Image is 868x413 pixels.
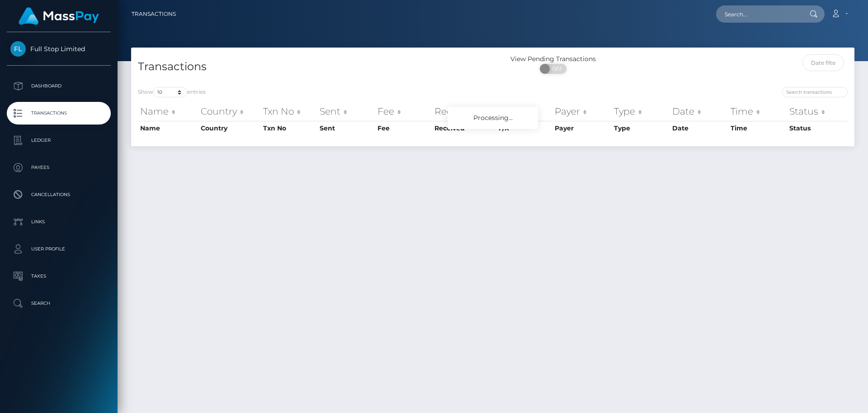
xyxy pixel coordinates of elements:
p: Links [10,215,107,229]
p: Cancellations [10,188,107,202]
a: Payees [7,156,111,179]
th: Name [138,121,198,135]
th: Status [787,121,848,135]
th: Date [670,102,728,120]
a: Cancellations [7,183,111,206]
p: Search [10,297,107,310]
img: MassPay Logo [19,7,99,25]
th: Txn No [261,102,317,120]
div: View Pending Transactions [493,54,613,64]
p: User Profile [10,242,107,256]
p: Transactions [10,106,107,120]
th: Time [728,121,787,135]
th: Txn No [261,121,317,135]
input: Search transactions [782,87,848,97]
a: User Profile [7,238,111,260]
th: Payer [552,121,612,135]
h4: Transactions [138,59,486,75]
th: Country [198,102,261,120]
th: Payer [552,102,612,120]
th: Type [612,102,670,120]
th: Time [728,102,787,120]
img: Full Stop Limited [10,41,26,57]
th: Received [432,121,496,135]
th: Status [787,102,848,120]
a: Transactions [132,5,176,24]
label: Show entries [138,87,206,97]
p: Ledger [10,134,107,147]
th: Fee [375,102,432,120]
input: Date filter [802,54,844,71]
th: Type [612,121,670,135]
div: Processing... [448,107,538,129]
th: F/X [496,102,552,120]
th: Fee [375,121,432,135]
th: Sent [317,102,375,120]
span: OFF [545,64,567,74]
a: Links [7,211,111,233]
th: Sent [317,121,375,135]
th: Date [670,121,728,135]
span: Full Stop Limited [7,45,111,53]
a: Dashboard [7,75,111,97]
a: Taxes [7,265,111,288]
a: Search [7,292,111,315]
th: Received [432,102,496,120]
p: Dashboard [10,79,107,93]
p: Payees [10,161,107,174]
th: Name [138,102,198,120]
p: Taxes [10,269,107,283]
a: Ledger [7,129,111,152]
th: Country [198,121,261,135]
a: Transactions [7,102,111,125]
select: Showentries [153,87,187,97]
input: Search... [716,5,801,23]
